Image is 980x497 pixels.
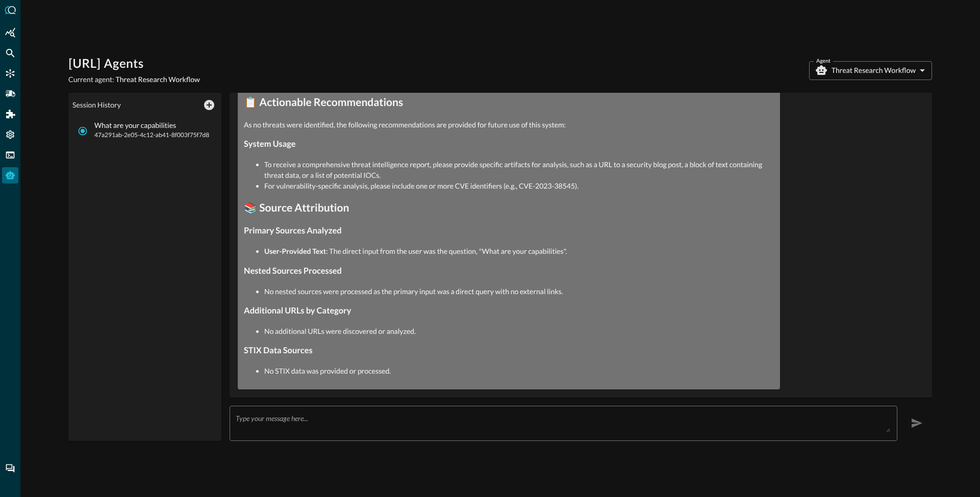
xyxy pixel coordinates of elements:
[244,94,774,111] h2: 📋 Actionable Recommendations
[94,130,209,140] span: 47a291ab-2e05-4c12-ab41-8f003f75f7d8
[244,225,774,238] h3: Primary Sources Analyzed
[3,106,19,122] div: Addons
[68,56,200,72] h1: [URL] Agents
[2,65,18,82] div: Connectors
[2,45,18,61] div: Federated Search
[72,100,121,110] legend: Session History
[244,265,774,278] h3: Nested Sources Processed
[264,365,774,376] li: No STIX data was provided or processed.
[116,75,200,84] span: Threat Research Workflow
[264,326,774,336] li: No additional URLs were discovered or analyzed.
[68,74,200,85] p: Current agent:
[244,119,774,130] p: As no threats were identified, the following recommendations are provided for future use of this ...
[264,247,326,255] strong: User-Provided Text
[2,147,18,163] div: FSQL
[264,159,774,180] li: To receive a comprehensive threat intelligence report, please provide specific artifacts for anal...
[2,126,18,143] div: Settings
[832,65,916,75] p: Threat Research Workflow
[2,460,18,477] div: Chat
[244,139,296,149] strong: System Usage
[816,57,831,66] label: Agent
[2,24,18,41] div: Summary Insights
[244,305,774,318] h3: Additional URLs by Category
[264,180,774,191] li: For vulnerability-specific analysis, please include one or more CVE identifiers (e.g., CVE-2023-3...
[244,200,774,216] h2: 📚 Source Attribution
[264,246,774,256] li: : The direct input from the user was the question, "What are your capabilities".
[2,86,18,102] div: Pipelines
[2,167,18,184] div: Query Agent
[201,97,217,113] button: New Chat
[244,345,774,357] h3: STIX Data Sources
[94,121,209,130] p: What are your capabilities
[264,286,774,297] li: No nested sources were processed as the primary input was a direct query with no external links.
